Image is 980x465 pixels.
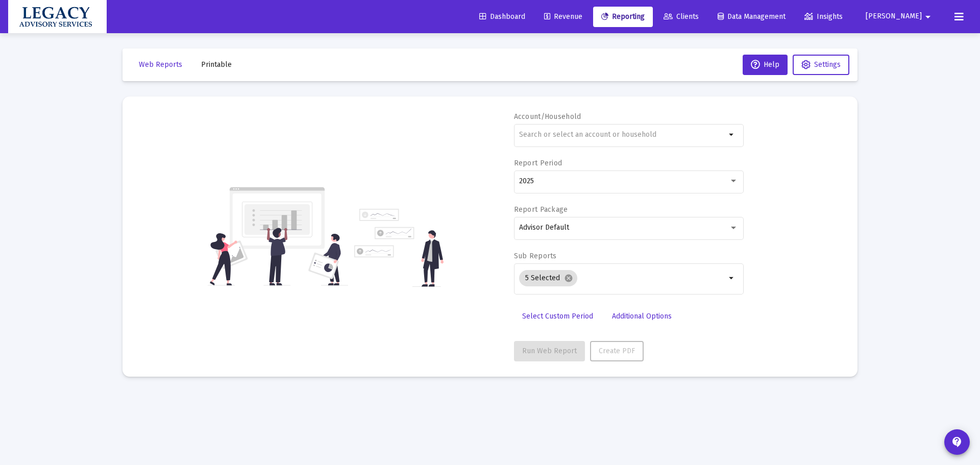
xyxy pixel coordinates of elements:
[131,55,190,75] button: Web Reports
[743,55,788,75] button: Help
[514,112,581,121] label: Account/Household
[922,7,934,27] mat-icon: arrow_drop_down
[514,159,562,167] label: Report Period
[726,272,738,284] mat-icon: arrow_drop_down
[601,12,645,21] span: Reporting
[796,7,851,27] a: Insights
[522,312,593,321] span: Select Custom Period
[522,347,577,355] span: Run Web Report
[664,12,699,21] span: Clients
[564,274,573,283] mat-icon: cancel
[612,312,672,321] span: Additional Options
[814,60,841,69] span: Settings
[544,12,582,21] span: Revenue
[751,60,779,69] span: Help
[201,60,232,69] span: Printable
[726,129,738,141] mat-icon: arrow_drop_down
[804,12,843,21] span: Insights
[514,252,557,260] label: Sub Reports
[593,7,653,27] a: Reporting
[853,6,946,27] button: [PERSON_NAME]
[519,270,577,286] mat-chip: 5 Selected
[514,341,585,361] button: Run Web Report
[519,131,726,139] input: Search or select an account or household
[139,60,182,69] span: Web Reports
[16,7,99,27] img: Dashboard
[514,205,568,214] label: Report Package
[536,7,591,27] a: Revenue
[655,7,707,27] a: Clients
[519,268,726,288] mat-chip-list: Selection
[709,7,794,27] a: Data Management
[951,436,963,448] mat-icon: contact_support
[471,7,533,27] a: Dashboard
[866,12,922,21] span: [PERSON_NAME]
[793,55,849,75] button: Settings
[479,12,525,21] span: Dashboard
[208,186,348,287] img: reporting
[599,347,635,355] span: Create PDF
[718,12,786,21] span: Data Management
[519,223,569,232] span: Advisor Default
[519,177,534,185] span: 2025
[354,209,444,287] img: reporting-alt
[590,341,644,361] button: Create PDF
[193,55,240,75] button: Printable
